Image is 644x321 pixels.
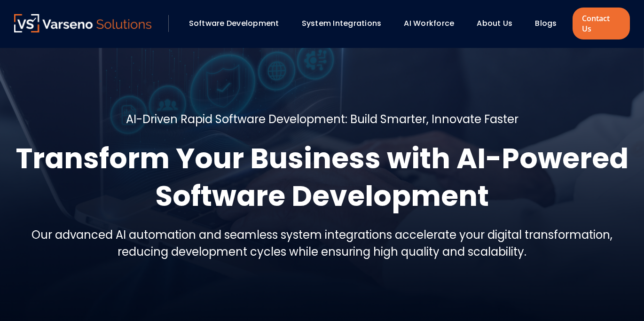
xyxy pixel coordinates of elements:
a: AI Workforce [404,18,454,29]
a: System Integrations [302,18,382,29]
div: Software Development [184,16,292,31]
div: System Integrations [297,16,395,31]
div: About Us [472,16,526,31]
h5: Our advanced AI automation and seamless system integrations accelerate your digital transformatio... [14,227,630,260]
img: Varseno Solutions – Product Engineering & IT Services [14,14,151,32]
div: Blogs [530,16,570,31]
a: Blogs [535,18,557,29]
h5: AI-Driven Rapid Software Development: Build Smarter, Innovate Faster [126,111,518,128]
a: Software Development [189,18,279,29]
a: Contact Us [573,8,630,39]
h1: Transform Your Business with AI-Powered Software Development [14,140,630,215]
a: Varseno Solutions – Product Engineering & IT Services [14,14,151,33]
a: About Us [477,18,512,29]
div: AI Workforce [399,16,467,31]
